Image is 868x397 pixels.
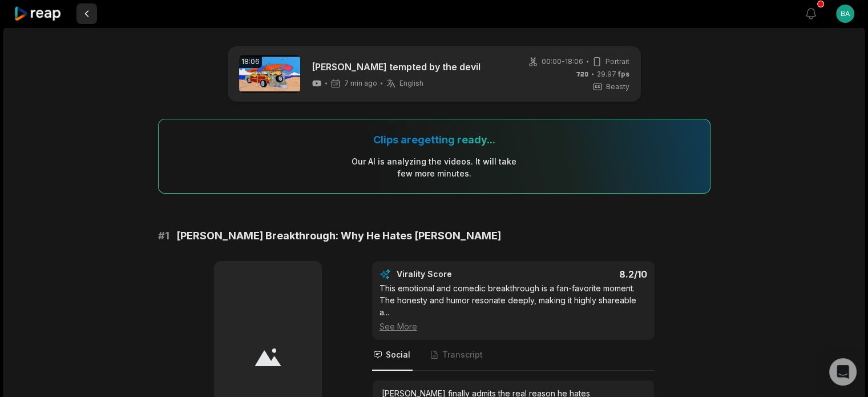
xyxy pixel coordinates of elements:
[344,79,377,88] span: 7 min ago
[372,340,655,371] nav: Tabs
[618,70,629,78] span: fps
[176,228,501,244] span: [PERSON_NAME] Breakthrough: Why He Hates [PERSON_NAME]
[524,268,647,280] div: 8.2 /10
[351,155,517,179] div: Our AI is analyzing the video s . It will take few more minutes.
[158,228,169,244] span: # 1
[380,282,647,332] div: This emotional and comedic breakthrough is a fan-favorite moment. The honesty and humor resonate ...
[605,57,629,67] span: Portrait
[829,358,857,386] div: Open Intercom Messenger
[597,69,629,79] span: 29.97
[399,79,423,88] span: English
[312,60,481,74] a: [PERSON_NAME] tempted by the devil
[380,320,647,332] div: See More
[386,349,410,360] span: Social
[542,57,583,67] span: 00:00 - 18:06
[606,82,629,92] span: Beasty
[442,349,483,360] span: Transcript
[373,133,495,146] div: Clips are getting ready...
[397,268,519,280] div: Virality Score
